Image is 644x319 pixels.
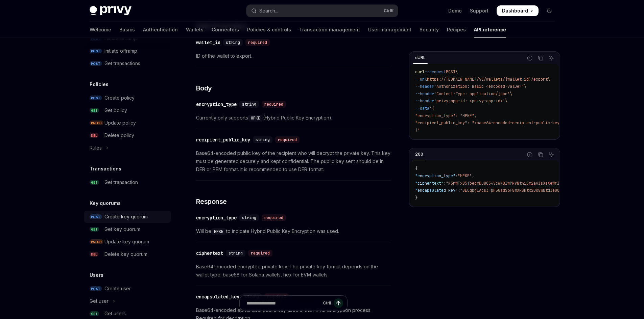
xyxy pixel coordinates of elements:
span: "N3rWFx85foeomDu8054VcwNBIwPkVNt4i5m2av1sXsXeWrIicVGwutFist12MmnI" [446,181,602,186]
a: POSTCreate user [84,283,171,295]
button: Ask AI [547,54,556,62]
a: DELDelete key quorum [84,248,171,260]
span: \ [510,91,512,97]
a: Transaction management [299,22,360,38]
h5: Transactions [90,165,121,173]
span: : [455,173,458,179]
span: { [415,166,418,171]
a: Support [470,7,488,14]
div: encryption_type [196,214,237,221]
div: required [248,250,272,257]
img: dark logo [90,6,132,16]
div: Search... [259,7,278,15]
div: Initiate offramp [104,47,137,55]
span: \ [524,84,526,89]
span: Body [196,83,212,93]
a: GETGet transaction [84,176,171,188]
div: cURL [413,54,428,62]
h5: Policies [90,80,109,88]
button: Toggle dark mode [544,5,555,16]
a: PATCHUpdate key quorum [84,236,171,248]
div: Create key quorum [104,213,148,221]
div: wallet_id [196,39,220,46]
a: Policies & controls [247,22,291,38]
span: POST [90,49,102,54]
span: Base64-encoded public key of the recipient who will decrypt the private key. This key must be gen... [196,149,391,174]
span: --header [415,91,434,97]
h5: Key quorums [90,199,121,207]
button: Toggle Rules section [84,142,171,154]
a: Connectors [212,22,239,38]
span: --header [415,98,434,104]
div: Delete policy [104,131,134,139]
span: Ctrl K [384,8,394,14]
span: ID of the wallet to export. [196,52,391,60]
span: "encapsulated_key" [415,188,458,193]
span: "ciphertext" [415,181,444,186]
a: Security [420,22,439,38]
div: Get transactions [104,59,140,68]
div: Delete key quorum [104,250,147,258]
span: GET [90,311,99,316]
div: Create user [104,285,131,293]
div: Rules [90,144,102,152]
span: DEL [90,133,98,138]
button: Send message [334,298,343,308]
code: HPKE [248,115,263,122]
button: Open search [246,5,398,17]
div: Create policy [104,94,135,102]
span: string [229,250,243,256]
span: POST [446,69,455,75]
span: } [415,195,418,201]
div: Get user [90,297,109,305]
a: Dashboard [497,5,539,16]
span: : [458,188,460,193]
span: 'Content-Type: application/json' [434,91,510,97]
span: POST [90,96,102,101]
span: POST [90,61,102,66]
span: "HPKE" [458,173,472,179]
span: --request [425,69,446,75]
div: Get users [104,310,126,318]
span: PATCH [90,239,103,244]
a: Wallets [186,22,204,38]
a: POSTCreate policy [84,92,171,104]
span: }' [415,128,420,133]
h5: Users [90,271,103,279]
div: required [245,39,270,46]
div: Get policy [104,106,127,114]
span: --header [415,84,434,89]
a: Authentication [143,22,178,38]
button: Ask AI [547,150,556,159]
span: string [256,137,270,142]
span: Currently only supports (Hybrid Public Key Encryption). [196,114,391,122]
span: 'Authorization: Basic <encoded-value>' [434,84,524,89]
span: \ [548,77,550,82]
button: Copy the contents from the code block [536,150,545,159]
span: \ [455,69,458,75]
div: Update policy [104,119,136,127]
a: POSTCreate key quorum [84,211,171,223]
span: PATCH [90,121,103,126]
span: POST [90,286,102,291]
span: string [242,102,256,107]
a: POSTGet transactions [84,57,171,70]
button: Report incorrect code [525,54,534,62]
span: '{ [429,106,434,111]
span: 'privy-app-id: <privy-app-id>' [434,98,505,104]
div: encryption_type [196,101,237,108]
div: Update key quorum [104,238,149,246]
div: required [264,293,289,300]
input: Ask a question... [246,296,320,311]
a: Basics [119,22,135,38]
span: "recipient_public_key": "<base64-encoded-recipient-public-key>" [415,120,564,126]
span: GET [90,108,99,113]
span: Dashboard [502,7,528,14]
button: Copy the contents from the code block [536,54,545,62]
span: GET [90,227,99,232]
a: GETGet policy [84,104,171,116]
div: Get transaction [104,178,138,186]
button: Toggle Get user section [84,295,171,307]
span: GET [90,180,99,185]
a: Recipes [447,22,466,38]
